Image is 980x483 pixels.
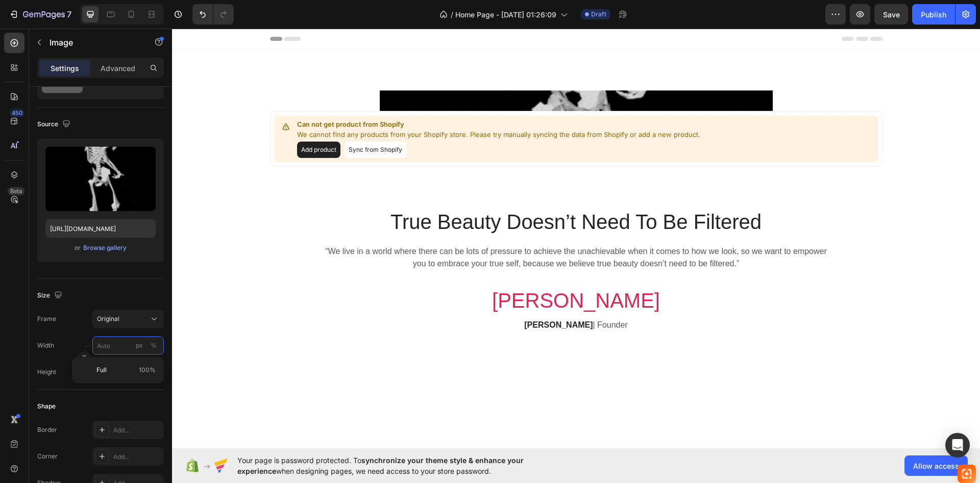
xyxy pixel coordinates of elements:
span: 100% [139,365,156,375]
span: Original [97,314,119,324]
button: % [133,339,145,352]
p: | Founder [150,290,658,303]
button: Add product [125,113,168,129]
span: Allow access [913,461,959,471]
span: or [75,242,81,254]
img: Alt Image [208,62,601,82]
p: Advanced [101,63,135,74]
p: Image [50,36,136,49]
span: / [451,9,453,20]
strong: [PERSON_NAME] [352,292,421,301]
div: Size [37,289,64,303]
div: Open Intercom Messenger [945,433,970,457]
img: preview-image [45,147,156,211]
button: px [148,339,160,352]
iframe: Design area [172,29,980,448]
label: Frame [37,314,56,324]
div: Border [37,425,57,434]
div: Publish [921,9,946,20]
span: synchronize your theme style & enhance your experience [237,456,524,475]
div: Shape [37,402,56,411]
div: px [136,341,143,350]
span: Your page is password protected. To when designing pages, we need access to your store password. [237,455,563,476]
span: Save [883,10,900,19]
p: True Beauty Doesn’t Need To Be Filtered [150,180,658,206]
button: Original [92,310,164,328]
span: Home Page - [DATE] 01:26:09 [455,9,556,20]
div: % [151,341,157,350]
button: Browse gallery [83,243,127,253]
div: Source [37,118,72,131]
button: Publish [912,4,955,25]
span: Draft [591,10,606,19]
div: Beta [8,187,24,195]
p: “We live in a world where there can be lots of pressure to achieve the unachievable when it comes... [150,217,658,241]
p: [PERSON_NAME] [150,260,658,284]
p: Settings [51,63,79,74]
p: 7 [67,8,71,20]
input: px% [92,336,164,355]
p: We cannot find any products from your Shopify store. Please try manually syncing the data from Sh... [125,101,528,111]
button: Sync from Shopify [173,113,234,129]
div: Add... [113,452,161,462]
label: Width [37,341,54,350]
p: Can not get product from Shopify [125,91,528,101]
div: 450 [10,109,24,117]
div: Add... [113,426,161,435]
span: Full [96,365,107,375]
button: 7 [4,4,76,25]
button: Allow access [904,455,968,476]
div: Corner [37,452,58,461]
label: Height [37,367,56,377]
div: Undo/Redo [192,4,234,25]
input: https://example.com/image.jpg [45,219,156,238]
button: Save [874,4,908,25]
